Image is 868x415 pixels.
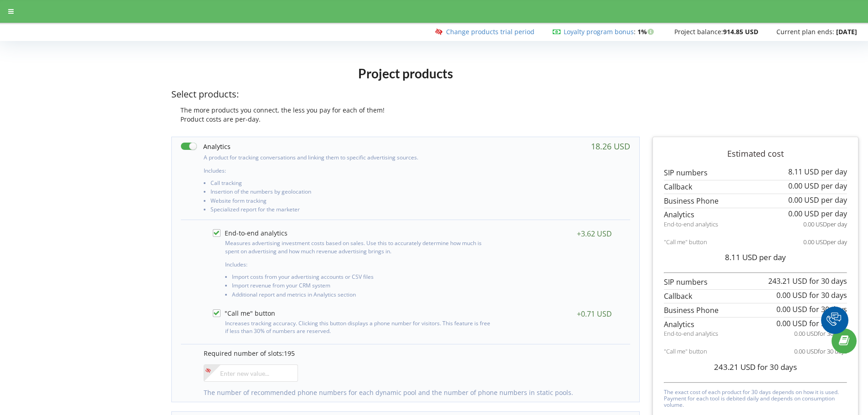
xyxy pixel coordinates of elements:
[225,239,492,255] p: Measures advertising investment costs based on sales. Use this to accurately determine how much i...
[181,142,231,151] label: Analytics
[757,362,797,372] span: for 30 days
[664,238,707,246] span: "Call me" button
[213,229,288,237] label: End-to-end analytics
[788,167,819,177] span: 8.11 USD
[637,27,656,36] strong: 1%
[664,182,847,192] p: Callback
[564,27,636,36] span: :
[723,27,758,36] strong: 914.85 USD
[232,292,492,300] li: Additional report and metrics in Analytics section
[211,198,495,206] li: Website form tracking
[171,65,640,82] h1: Project products
[818,347,847,355] span: for 30 days
[759,252,786,262] span: per day
[809,304,847,314] span: for 30 days
[788,195,819,205] span: 0.00 USD
[788,181,819,191] span: 0.00 USD
[809,318,847,328] span: for 30 days
[794,329,847,338] p: 0.00 USD
[776,290,807,300] span: 0.00 USD
[211,189,495,197] li: Insertion of the numbers by geolocation
[776,27,834,36] span: Current plan ends:
[803,238,847,246] p: 0.00 USD
[674,27,723,36] span: Project balance:
[664,305,847,316] p: Business Phone
[664,196,847,206] p: Business Phone
[664,329,718,338] span: End-to-end analytics
[204,167,495,174] p: Includes:
[788,209,819,219] span: 0.00 USD
[204,388,621,397] p: The number of recommended phone numbers for each dynamic pool and the number of phone numbers in ...
[664,387,847,409] p: The exact cost of each product for 30 days depends on how it is used. Payment for each tool is de...
[821,209,847,219] span: per day
[664,291,847,302] p: Callback
[664,168,847,178] p: SIP numbers
[225,261,492,268] p: Includes:
[204,364,298,382] input: Enter new value...
[171,106,640,115] div: The more products you connect, the less you pay for each of them!
[446,27,534,36] a: Change products trial period
[827,220,847,228] span: per day
[564,27,634,36] a: Loyalty program bonus
[821,195,847,205] span: per day
[591,142,630,151] div: 18.26 USD
[577,309,612,318] div: +0.71 USD
[827,238,847,246] span: per day
[211,180,495,189] li: Call tracking
[664,210,847,220] p: Analytics
[664,148,847,160] p: Estimated cost
[171,115,640,124] div: Product costs are per-day.
[664,319,847,330] p: Analytics
[818,329,847,338] span: for 30 days
[794,347,847,356] p: 0.00 USD
[664,220,718,229] span: End-to-end analytics
[809,290,847,300] span: for 30 days
[776,318,807,328] span: 0.00 USD
[577,229,612,238] div: +3.62 USD
[232,274,492,282] li: Import costs from your advertising accounts or CSV files
[664,347,707,356] span: "Call me" button
[821,181,847,191] span: per day
[821,167,847,177] span: per day
[836,27,857,36] strong: [DATE]
[284,349,295,358] span: 195
[768,276,807,286] span: 243.21 USD
[171,88,640,101] p: Select products:
[213,309,275,317] label: "Call me" button
[809,276,847,286] span: for 30 days
[725,252,757,262] span: 8.11 USD
[204,349,621,358] p: Required number of slots:
[776,304,807,314] span: 0.00 USD
[204,154,495,161] p: A product for tracking conversations and linking them to specific advertising sources.
[232,282,492,291] li: Import revenue from your CRM system
[664,277,847,287] p: SIP numbers
[211,206,495,215] li: Specialized report for the marketer
[803,220,847,229] p: 0.00 USD
[225,319,492,335] p: Increases tracking accuracy. Clicking this button displays a phone number for visitors. This feat...
[714,362,755,372] span: 243.21 USD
